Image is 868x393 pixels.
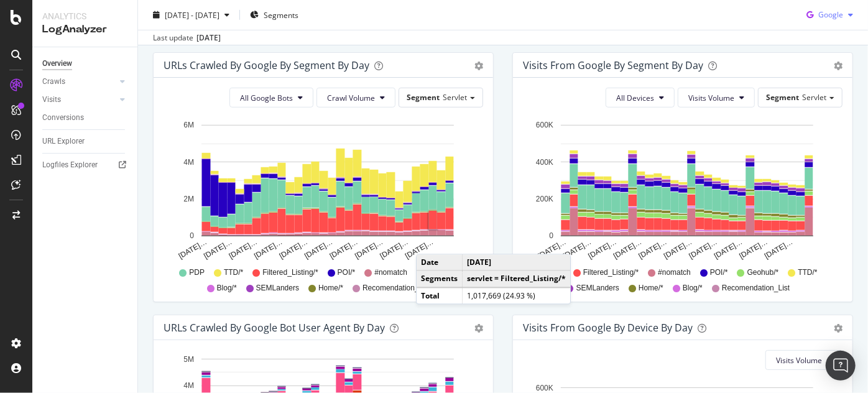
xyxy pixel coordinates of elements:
[765,350,843,370] button: Visits Volume
[338,267,356,278] span: POI/*
[148,5,234,25] button: [DATE] - [DATE]
[683,283,703,294] span: Blog/*
[164,59,369,72] div: URLs Crawled by Google By Segment By Day
[417,271,463,288] td: Segments
[165,9,219,20] span: [DATE] - [DATE]
[183,355,194,364] text: 5M
[42,57,72,70] div: Overview
[523,321,693,334] div: Visits From Google By Device By Day
[229,88,313,108] button: All Google Bots
[42,159,129,172] a: Logfiles Explorer
[245,5,303,25] button: Segments
[407,92,440,103] span: Segment
[766,92,799,103] span: Segment
[262,267,318,278] span: Filtered_Listing/*
[616,93,654,103] span: All Devices
[42,135,129,148] a: URL Explorer
[678,88,755,108] button: Visits Volume
[42,22,127,37] div: LogAnalyzer
[42,10,127,22] div: Analytics
[747,267,779,278] span: Geohub/*
[583,267,639,278] span: Filtered_Listing/*
[374,267,407,278] span: #nomatch
[183,158,194,167] text: 4M
[536,195,553,204] text: 200K
[42,93,61,106] div: Visits
[256,283,299,294] span: SEMLanders
[240,93,293,103] span: All Google Bots
[42,111,129,124] a: Conversions
[443,92,467,103] span: Servlet
[474,62,483,70] div: gear
[536,121,553,130] text: 600K
[549,232,553,241] text: 0
[798,267,817,278] span: TTD/*
[801,5,858,25] button: Google
[536,384,553,392] text: 600K
[776,355,822,366] span: Visits Volume
[189,267,205,278] span: PDP
[164,118,479,262] svg: A chart.
[196,32,221,44] div: [DATE]
[316,88,395,108] button: Crawl Volume
[42,93,116,106] a: Visits
[417,287,463,303] td: Total
[318,283,343,294] span: Home/*
[362,283,430,294] span: Recomendation_List
[42,75,65,88] div: Crawls
[710,267,728,278] span: POI/*
[818,9,843,20] span: Google
[834,62,843,70] div: gear
[224,267,243,278] span: TTD/*
[42,159,98,172] div: Logfiles Explorer
[463,255,571,271] td: [DATE]
[688,93,734,103] span: Visits Volume
[576,283,619,294] span: SEMLanders
[658,267,691,278] span: #nomatch
[42,111,84,124] div: Conversions
[536,158,553,167] text: 400K
[183,195,194,204] text: 2M
[42,57,129,70] a: Overview
[264,9,298,20] span: Segments
[190,232,194,241] text: 0
[474,324,483,333] div: gear
[639,283,663,294] span: Home/*
[523,118,839,262] svg: A chart.
[183,382,194,391] text: 4M
[183,121,194,130] text: 6M
[417,255,463,271] td: Date
[722,283,790,294] span: Recomendation_List
[153,32,221,44] div: Last update
[42,75,116,88] a: Crawls
[164,321,385,334] div: URLs Crawled by Google bot User Agent By Day
[523,59,703,72] div: Visits from Google By Segment By Day
[327,93,375,103] span: Crawl Volume
[834,324,843,333] div: gear
[463,271,571,288] td: servlet = Filtered_Listing/*
[463,287,571,303] td: 1,017,669 (24.93 %)
[826,351,856,381] div: Open Intercom Messenger
[217,283,237,294] span: Blog/*
[606,88,675,108] button: All Devices
[42,135,85,148] div: URL Explorer
[802,92,826,103] span: Servlet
